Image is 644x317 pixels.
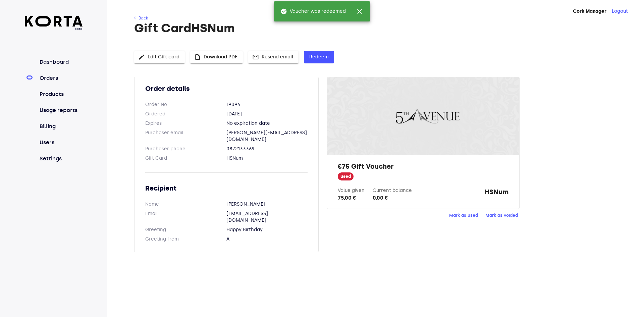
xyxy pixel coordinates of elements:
[226,101,308,108] dd: 19094
[573,8,606,14] strong: Cork Manager
[138,54,145,60] span: edit
[145,155,226,162] dt: Gift Card
[226,226,308,233] dd: Happy Birthday
[25,16,83,27] img: Korta
[145,111,226,117] dt: Ordered
[38,122,83,130] a: Billing
[338,162,508,171] h2: €75 Gift Voucher
[38,74,83,82] a: Orders
[38,58,83,66] a: Dashboard
[248,51,299,63] button: Resend email
[25,27,83,31] span: beta
[145,236,226,243] dt: Greeting from
[449,212,478,219] span: Mark as used
[309,53,329,61] span: Redeem
[145,129,226,143] dt: Purchaser email
[304,51,334,63] button: Redeem
[196,53,237,61] span: Download PDF
[338,194,365,202] div: 75,00 €
[134,51,185,63] button: Edit Gift card
[280,8,346,15] span: Voucher was redeemed
[134,16,148,20] a: ← Back
[338,188,365,193] label: Value given
[484,210,520,221] button: Mark as voided
[134,21,616,35] h1: Gift Card HSNum
[38,155,83,163] a: Settings
[145,146,226,152] dt: Purchaser phone
[226,201,308,208] dd: [PERSON_NAME]
[352,3,368,19] button: close
[226,146,308,152] dd: 0872133369
[190,51,243,63] button: Download PDF
[145,84,308,93] h2: Order details
[226,210,308,224] dd: [EMAIL_ADDRESS][DOMAIN_NAME]
[373,188,412,193] label: Current balance
[226,129,308,143] dd: [PERSON_NAME][EMAIL_ADDRESS][DOMAIN_NAME]
[356,7,364,15] span: close
[254,53,293,61] span: Resend email
[25,16,83,31] a: beta
[338,173,354,180] span: used
[226,111,308,117] dd: [DATE]
[145,226,226,233] dt: Greeting
[134,53,185,59] a: Edit Gift card
[140,53,179,61] span: Edit Gift card
[484,187,508,202] strong: HSNum
[38,106,83,114] a: Usage reports
[194,54,201,60] span: insert_drive_file
[38,139,83,147] a: Users
[612,8,628,15] button: Logout
[252,54,259,60] span: mail
[373,194,412,202] div: 0,00 €
[226,155,308,162] dd: HSNum
[485,212,518,219] span: Mark as voided
[226,120,308,127] dd: No expiration date
[145,120,226,127] dt: Expires
[145,201,226,208] dt: Name
[145,101,226,108] dt: Order No.
[38,90,83,98] a: Products
[226,236,308,243] dd: A
[145,210,226,224] dt: Email
[447,210,480,221] button: Mark as used
[145,183,308,193] h2: Recipient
